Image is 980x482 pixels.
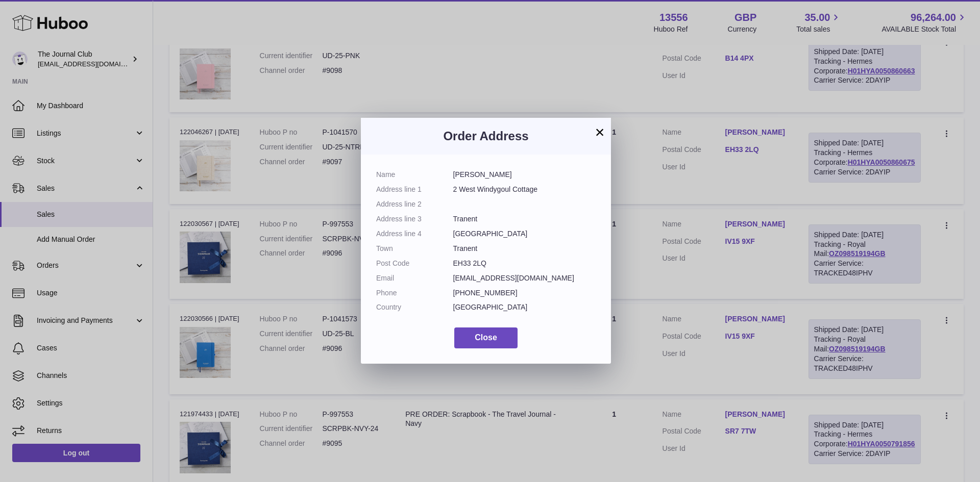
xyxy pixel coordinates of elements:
[453,214,596,224] dd: Tranent
[376,288,453,298] dt: Phone
[475,333,497,342] span: Close
[453,302,596,312] dd: [GEOGRAPHIC_DATA]
[376,214,453,224] dt: Address line 3
[454,327,518,348] button: Close
[376,229,453,239] dt: Address line 4
[453,244,596,253] dd: Tranent
[376,244,453,253] dt: Town
[376,259,453,268] dt: Post Code
[376,170,453,180] dt: Name
[453,273,596,283] dd: [EMAIL_ADDRESS][DOMAIN_NAME]
[376,185,453,194] dt: Address line 1
[453,259,596,268] dd: EH33 2LQ
[453,288,596,298] dd: [PHONE_NUMBER]
[453,185,596,194] dd: 2 West Windygoul Cottage
[453,229,596,239] dd: [GEOGRAPHIC_DATA]
[594,126,606,138] button: ×
[376,128,596,144] h3: Order Address
[453,170,596,180] dd: [PERSON_NAME]
[376,302,453,312] dt: Country
[376,273,453,283] dt: Email
[376,199,453,209] dt: Address line 2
